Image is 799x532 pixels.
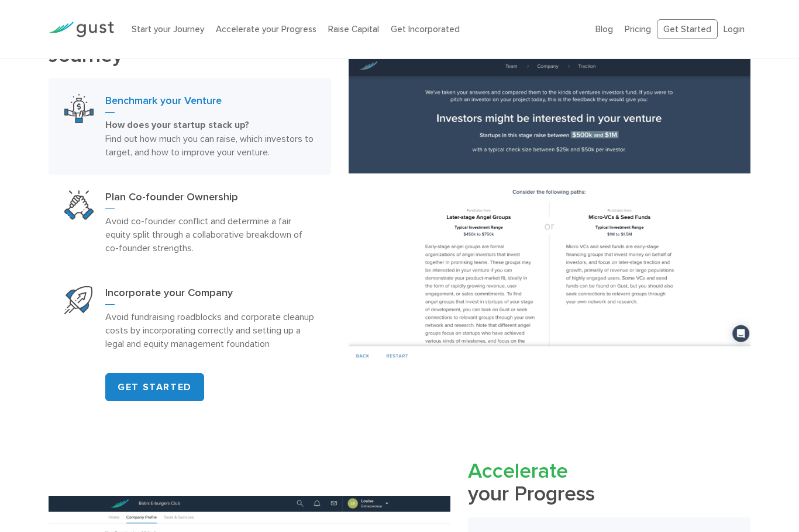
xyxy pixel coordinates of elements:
[64,190,94,220] img: Plan Co Founder Ownership
[64,94,94,123] img: Benchmark Your Venture
[64,286,92,314] img: Start Your Company
[724,24,745,34] a: Login
[468,458,568,484] span: Accelerate
[105,286,315,305] h3: Incorporate your Company
[49,22,114,37] img: Gust Logo
[625,24,651,34] a: Pricing
[328,24,379,34] a: Raise Capital
[349,57,750,365] img: Benchmark your Venture
[49,175,330,270] a: Plan Co Founder OwnershipPlan Co-founder OwnershipAvoid co-founder conflict and determine a fair ...
[49,21,330,67] h2: your Journey
[468,460,750,505] h2: your Progress
[105,94,315,113] h3: Benchmark your Venture
[595,24,613,34] a: Blog
[391,24,460,34] a: Get Incorporated
[132,24,204,34] a: Start your Journey
[105,119,249,131] strong: How does your startup stack up?
[105,373,204,401] a: GET STARTED
[105,133,314,158] span: Find out how much you can raise, which investors to target, and how to improve your venture.
[105,190,315,209] h3: Plan Co-founder Ownership
[49,270,330,366] a: Start Your CompanyIncorporate your CompanyAvoid fundraising roadblocks and corporate cleanup cost...
[657,19,718,40] a: Get Started
[216,24,316,34] a: Accelerate your Progress
[105,214,315,255] p: Avoid co-founder conflict and determine a fair equity split through a collaborative breakdown of ...
[49,78,330,175] a: Benchmark Your VentureBenchmark your VentureHow does your startup stack up? Find out how much you...
[105,310,315,350] p: Avoid fundraising roadblocks and corporate cleanup costs by incorporating correctly and setting u...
